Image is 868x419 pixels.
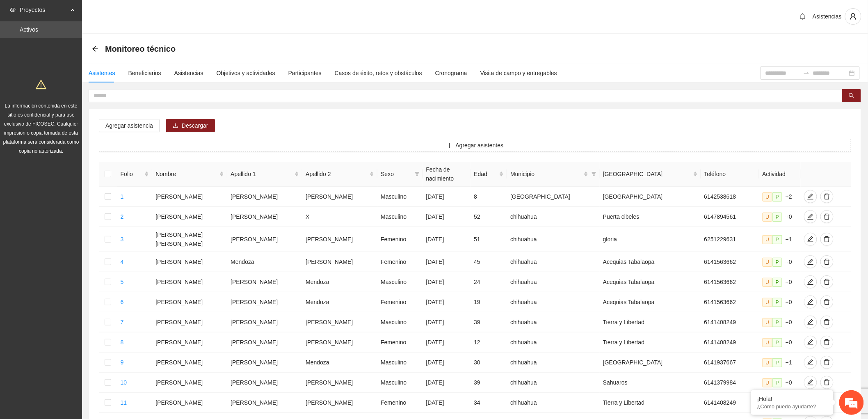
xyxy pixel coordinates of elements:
td: [PERSON_NAME] [227,227,302,252]
td: [DATE] [423,187,471,207]
button: delete [820,190,834,203]
td: 6147894561 [701,207,759,227]
td: Femenino [377,332,423,353]
button: edit [804,210,817,223]
span: Agregar asistencia [105,121,153,130]
td: [DATE] [423,332,471,353]
span: P [772,358,782,367]
div: Participantes [288,69,322,78]
td: 39 [471,312,507,332]
td: +0 [759,312,801,332]
span: delete [821,193,833,200]
td: Femenino [377,252,423,272]
td: [DATE] [423,272,471,292]
td: [PERSON_NAME] [152,332,227,353]
td: [PERSON_NAME] [152,187,227,207]
span: filter [590,168,598,180]
span: plus [447,142,452,149]
td: chihuahua [507,272,600,292]
td: [PERSON_NAME] [227,332,302,353]
td: [PERSON_NAME] [152,207,227,227]
td: +2 [759,187,801,207]
span: Proyectos [20,2,68,18]
span: search [849,93,854,99]
span: filter [415,172,420,176]
a: 7 [121,319,124,325]
td: +0 [759,272,801,292]
td: [GEOGRAPHIC_DATA] [600,353,701,373]
div: Beneficiarios [128,69,161,78]
span: U [763,258,773,267]
span: Nombre [155,169,218,179]
td: [PERSON_NAME] [302,187,377,207]
div: Visita de campo y entregables [480,69,557,78]
button: edit [804,356,817,369]
button: delete [820,255,834,268]
td: 6141408249 [701,312,759,332]
span: edit [804,339,817,346]
a: Activos [20,26,38,33]
span: P [772,278,782,287]
td: chihuahua [507,332,600,353]
div: Chatee con nosotros ahora [43,42,138,53]
span: Folio [121,169,143,179]
a: 9 [121,359,124,366]
span: U [763,358,773,367]
div: Minimizar ventana de chat en vivo [135,4,154,24]
a: 8 [121,339,124,346]
td: 45 [471,252,507,272]
td: Masculino [377,353,423,373]
td: +0 [759,292,801,312]
button: search [842,89,861,102]
th: Apellido 2 [302,162,377,187]
td: [DATE] [423,252,471,272]
span: bell [797,13,809,20]
div: Asistentes [89,69,115,78]
td: Masculino [377,272,423,292]
a: 11 [121,399,127,406]
td: 6142538618 [701,187,759,207]
td: 6141408249 [701,332,759,353]
td: [PERSON_NAME] [302,227,377,252]
td: [PERSON_NAME] [152,373,227,393]
td: Mendoza [302,272,377,292]
span: U [763,235,773,244]
td: 19 [471,292,507,312]
td: [PERSON_NAME] [302,332,377,353]
td: [DATE] [423,227,471,252]
span: delete [821,379,833,386]
button: delete [820,376,834,389]
button: delete [820,295,834,309]
p: ¿Cómo puedo ayudarte? [757,403,827,410]
span: delete [821,213,833,220]
td: Acequias Tabalaopa [600,252,701,272]
div: ¡Hola! [757,396,827,402]
a: 4 [121,259,124,265]
span: U [763,318,773,327]
td: +0 [759,373,801,393]
td: [DATE] [423,312,471,332]
td: chihuahua [507,373,600,393]
div: Cronograma [435,69,467,78]
span: P [772,338,782,347]
a: 10 [121,379,127,386]
span: edit [804,379,817,386]
span: P [772,298,782,307]
span: to [803,70,810,76]
td: Masculino [377,187,423,207]
td: 6141379984 [701,373,759,393]
button: downloadDescargar [166,119,215,132]
span: edit [804,259,817,265]
td: Masculino [377,312,423,332]
div: Asistencias [174,69,203,78]
span: U [763,192,773,201]
th: Teléfono [701,162,759,187]
button: delete [820,336,834,349]
td: 6141408249 [701,393,759,413]
span: download [173,123,178,129]
td: Acequias Tabalaopa [600,272,701,292]
td: Puerta cibeles [600,207,701,227]
td: Mendoza [302,292,377,312]
td: [PERSON_NAME] [152,252,227,272]
a: 3 [121,236,124,243]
